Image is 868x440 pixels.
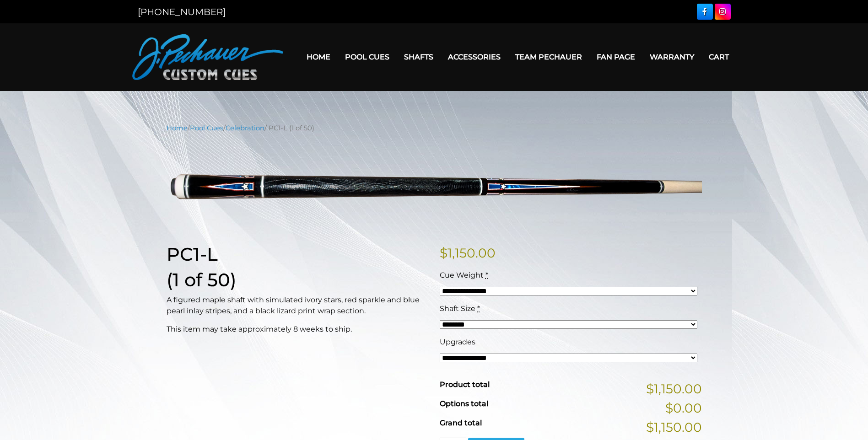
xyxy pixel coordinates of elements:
bdi: 1,150.00 [440,245,496,261]
span: $ [440,245,447,261]
span: Grand total [440,419,482,427]
a: Warranty [642,45,701,69]
abbr: required [485,271,488,279]
span: Shaft Size [440,304,475,313]
p: This item may take approximately 8 weeks to ship. [167,324,429,335]
a: Cart [701,45,736,69]
a: Pool Cues [190,124,223,132]
img: Pechauer Custom Cues [132,34,283,80]
h1: PC1-L [167,243,429,265]
p: A figured maple shaft with simulated ivory stars, red sparkle and blue pearl inlay stripes, and a... [167,295,429,317]
img: PC1-L.png [167,140,702,229]
span: Upgrades [440,338,475,346]
span: $0.00 [665,398,702,418]
a: Celebration [226,124,264,132]
a: Team Pechauer [508,45,589,69]
span: Options total [440,399,488,408]
span: Cue Weight [440,271,484,279]
a: Accessories [441,45,508,69]
a: Fan Page [589,45,642,69]
span: $1,150.00 [646,379,702,398]
a: Shafts [397,45,441,69]
h1: (1 of 50) [167,269,429,291]
a: [PHONE_NUMBER] [138,6,226,17]
span: $1,150.00 [646,418,702,437]
a: Home [299,45,338,69]
span: Product total [440,380,490,389]
nav: Breadcrumb [167,123,702,133]
abbr: required [477,304,480,313]
a: Home [167,124,188,132]
a: Pool Cues [338,45,397,69]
